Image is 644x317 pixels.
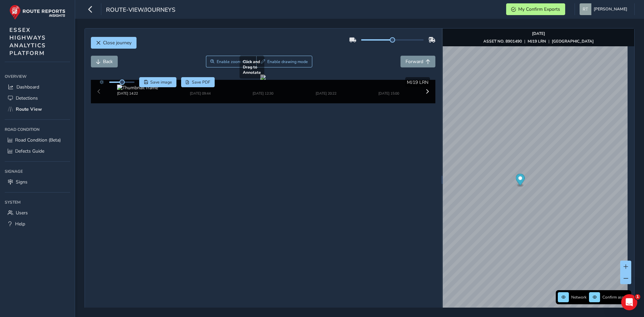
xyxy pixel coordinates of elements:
[552,39,594,44] strong: [GEOGRAPHIC_DATA]
[5,146,70,157] a: Defects Guide
[15,221,25,227] span: Help
[206,56,257,67] button: Zoom
[16,210,28,216] span: Users
[5,218,70,229] a: Help
[407,79,428,86] span: MJ19 LRN
[181,77,215,87] button: PDF
[9,26,46,57] span: ESSEX HIGHWAYS ANALYTICS PLATFORM
[117,91,158,96] div: [DATE] 14:22
[16,95,38,101] span: Detections
[243,91,283,96] div: [DATE] 12:30
[602,295,629,300] span: Confirm assets
[103,40,131,46] span: Close journey
[217,59,252,64] span: Enable zoom mode
[5,135,70,146] a: Road Condition (Beta)
[192,80,210,85] span: Save PDF
[5,82,70,93] a: Dashboard
[267,59,308,64] span: Enable drawing mode
[16,179,28,185] span: Signs
[580,3,630,15] button: [PERSON_NAME]
[483,39,522,44] strong: ASSET NO. 8901490
[256,56,312,67] button: Draw
[406,58,423,65] span: Forward
[15,148,44,154] span: Defects Guide
[16,106,42,112] span: Route View
[400,56,435,67] button: Forward
[5,93,70,104] a: Detections
[16,84,39,90] span: Dashboard
[378,91,399,96] div: [DATE] 15:00
[518,6,560,12] span: My Confirm Exports
[5,166,70,176] div: Signage
[9,5,65,20] img: rr logo
[5,197,70,207] div: System
[91,37,137,49] button: Close journey
[139,77,176,87] button: Save
[180,91,221,96] div: [DATE] 09:44
[5,71,70,82] div: Overview
[5,176,70,188] a: Signs
[5,104,70,115] a: Route View
[5,207,70,218] a: Users
[106,6,175,15] span: route-view/journeys
[483,39,594,44] div: | |
[103,58,113,65] span: Back
[532,31,545,36] strong: [DATE]
[15,137,61,143] span: Road Condition (Beta)
[243,85,283,91] img: Thumbnail frame
[91,56,118,67] button: Back
[635,294,640,300] span: 1
[506,3,565,15] button: My Confirm Exports
[594,3,627,15] span: [PERSON_NAME]
[180,85,221,91] img: Thumbnail frame
[580,3,591,15] img: diamond-layout
[117,85,158,91] img: Thumbnail frame
[150,80,172,85] span: Save image
[528,39,546,44] strong: MJ19 LRN
[621,294,637,310] iframe: Intercom live chat
[5,124,70,135] div: Road Condition
[571,295,587,300] span: Network
[316,91,336,96] div: [DATE] 20:22
[516,174,525,188] div: Map marker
